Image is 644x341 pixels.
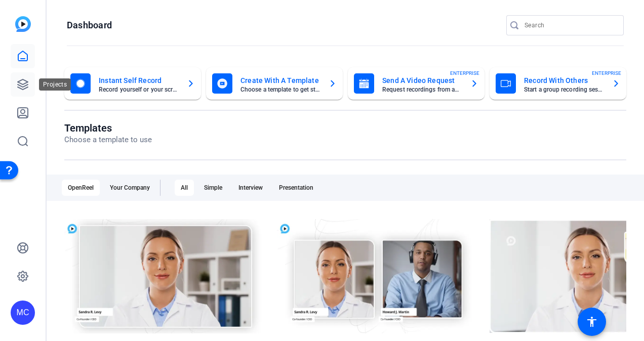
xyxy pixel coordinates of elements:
[11,301,35,325] div: MC
[382,87,462,93] mat-card-subtitle: Request recordings from anyone, anywhere
[592,69,621,77] span: ENTERPRISE
[99,87,179,93] mat-card-subtitle: Record yourself or your screen
[64,122,152,134] h1: Templates
[104,180,156,196] div: Your Company
[524,74,604,87] mat-card-title: Record With Others
[450,69,479,77] span: ENTERPRISE
[64,67,201,100] button: Instant Self RecordRecord yourself or your screen
[232,180,269,196] div: Interview
[206,67,343,100] button: Create With A TemplateChoose a template to get started
[62,180,100,196] div: OpenReel
[175,180,194,196] div: All
[348,67,485,100] button: Send A Video RequestRequest recordings from anyone, anywhereENTERPRISE
[524,87,604,93] mat-card-subtitle: Start a group recording session
[15,16,31,32] img: blue-gradient.svg
[273,180,319,196] div: Presentation
[490,67,626,100] button: Record With OthersStart a group recording sessionENTERPRISE
[240,87,320,93] mat-card-subtitle: Choose a template to get started
[525,19,616,31] input: Search
[240,74,320,87] mat-card-title: Create With A Template
[39,78,71,91] div: Projects
[198,180,228,196] div: Simple
[586,316,598,328] mat-icon: accessibility
[64,134,152,146] p: Choose a template to use
[382,74,462,87] mat-card-title: Send A Video Request
[99,74,179,87] mat-card-title: Instant Self Record
[67,19,112,31] h1: Dashboard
